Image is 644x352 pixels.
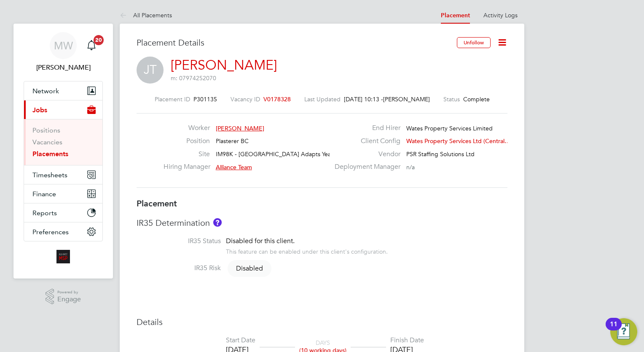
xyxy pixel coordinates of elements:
[164,137,210,146] label: Position
[137,198,177,208] b: Placement
[406,150,475,158] span: PSR Staffing Solutions Ltd
[24,222,102,241] button: Preferences
[24,184,102,203] button: Finance
[83,32,100,59] a: 20
[32,87,59,95] span: Network
[263,95,291,103] span: V0178328
[406,125,493,132] span: Wates Property Services Limited
[443,95,460,103] label: Status
[213,218,222,227] button: About IR35
[32,126,60,134] a: Positions
[171,74,216,82] span: m: 07974252070
[137,37,451,48] h3: Placement Details
[32,190,56,198] span: Finance
[463,95,490,103] span: Complete
[32,138,62,146] a: Vacancies
[406,137,510,145] span: Wates Property Services Ltd (Central…
[216,150,338,158] span: IM98K - [GEOGRAPHIC_DATA] Adapts Year 4
[226,336,255,345] div: Start Date
[383,95,430,103] span: [PERSON_NAME]
[24,119,102,165] div: Jobs
[155,95,190,103] label: Placement ID
[330,124,400,133] label: End Hirer
[94,35,104,45] span: 20
[137,217,507,228] h3: IR35 Determination
[24,165,102,184] button: Timesheets
[228,260,271,277] span: Disabled
[226,237,295,245] span: Disabled for this client.
[120,11,172,19] a: All Placements
[56,250,70,263] img: alliancemsp-logo-retina.png
[13,24,113,279] nav: Main navigation
[406,163,415,171] span: n/a
[330,150,400,159] label: Vendor
[24,250,103,263] a: Go to home page
[441,12,470,19] a: Placement
[193,95,217,103] span: P301135
[171,57,277,73] a: [PERSON_NAME]
[57,289,81,296] span: Powered by
[137,317,507,328] h3: Details
[231,95,260,103] label: Vacancy ID
[330,162,400,171] label: Deployment Manager
[164,124,210,133] label: Worker
[137,237,221,246] label: IR35 Status
[216,163,252,171] span: Alliance Team
[24,32,103,73] a: MW[PERSON_NAME]
[216,137,249,145] span: Plasterer BC
[457,37,491,48] button: Unfollow
[137,264,221,273] label: IR35 Risk
[330,137,400,146] label: Client Config
[32,209,57,217] span: Reports
[610,318,637,345] button: Open Resource Center, 11 new notifications
[483,11,518,19] a: Activity Logs
[24,81,102,100] button: Network
[24,203,102,222] button: Reports
[610,324,617,335] div: 11
[32,106,47,114] span: Jobs
[24,100,102,119] button: Jobs
[390,336,424,345] div: Finish Date
[304,95,341,103] label: Last Updated
[32,150,68,158] a: Placements
[46,289,81,305] a: Powered byEngage
[54,40,73,51] span: MW
[164,150,210,159] label: Site
[32,228,69,236] span: Preferences
[137,57,164,84] span: JT
[32,171,67,179] span: Timesheets
[216,125,264,132] span: [PERSON_NAME]
[344,95,383,103] span: [DATE] 10:13 -
[226,246,388,255] div: This feature can be enabled under this client's configuration.
[164,162,210,171] label: Hiring Manager
[57,296,81,303] span: Engage
[24,62,103,73] span: Megan Westlotorn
